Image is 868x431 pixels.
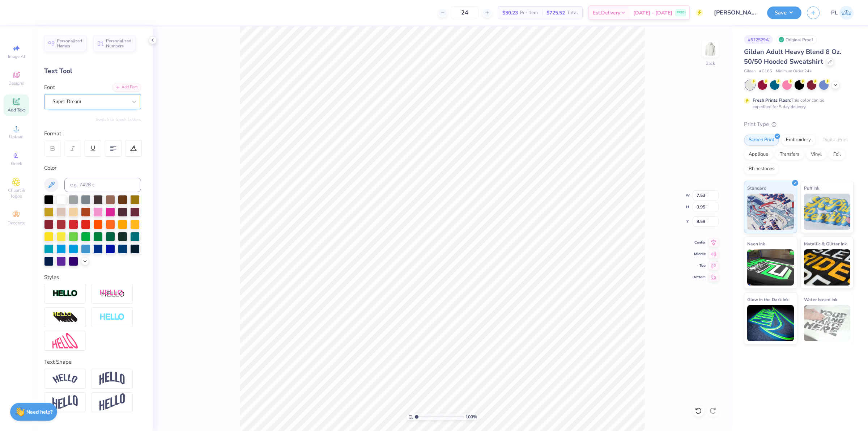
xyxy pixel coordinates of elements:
span: Clipart & logos [4,187,29,199]
span: Greek [11,161,22,166]
img: Glow in the Dark Ink [747,305,794,341]
span: $725.52 [546,9,565,17]
div: Vinyl [806,149,826,160]
img: Metallic & Glitter Ink [804,249,851,286]
div: This color can be expedited for 5 day delivery. [753,97,842,110]
span: Center [693,240,706,245]
div: Print Type [744,120,854,128]
div: Rhinestones [744,164,779,174]
span: Puff Ink [804,184,819,192]
div: Add Font [112,83,141,92]
span: Standard [747,184,766,192]
div: Color [44,164,141,172]
img: Stroke [52,290,78,298]
span: Decorate [8,220,25,226]
img: Puff Ink [804,194,851,230]
span: Metallic & Glitter Ink [804,240,847,248]
img: Rise [99,393,125,411]
span: $30.23 [502,9,518,17]
img: 3d Illusion [52,312,78,323]
span: Upload [9,134,24,140]
span: PL [831,9,838,17]
div: Digital Print [818,135,853,145]
span: 100 % [465,414,477,420]
button: Save [767,7,801,19]
img: Neon Ink [747,249,794,286]
a: PL [831,6,854,20]
div: Transfers [775,149,804,160]
span: Water based Ink [804,296,837,303]
div: Foil [829,149,846,160]
div: Embroidery [781,135,816,145]
span: Gildan Adult Heavy Blend 8 Oz. 50/50 Hooded Sweatshirt [744,47,841,66]
img: Pamela Lois Reyes [839,6,854,20]
span: Per Item [520,9,538,17]
span: [DATE] - [DATE] [633,9,672,17]
div: Styles [44,273,141,282]
span: Total [567,9,578,17]
span: Bottom [693,275,706,280]
input: Untitled Design [709,5,762,20]
strong: Need help? [26,409,52,415]
img: Water based Ink [804,305,851,341]
span: Minimum Order: 24 + [776,68,812,75]
span: Add Text [8,107,25,113]
img: Arch [99,372,125,385]
img: Arc [52,374,78,384]
img: Negative Space [99,313,125,321]
span: FREE [677,10,684,15]
div: Original Proof [776,35,817,44]
div: Text Shape [44,358,141,366]
img: Shadow [99,289,125,298]
span: Neon Ink [747,240,765,248]
span: Glow in the Dark Ink [747,296,788,303]
span: Personalized Numbers [106,38,132,48]
div: Text Tool [44,66,141,76]
img: Back [703,42,718,56]
span: Middle [693,252,706,257]
strong: Fresh Prints Flash: [753,97,791,103]
span: Image AI [8,54,25,59]
span: Designs [8,80,24,86]
div: Format [44,130,142,138]
input: – – [451,6,479,19]
div: Applique [744,149,773,160]
img: Free Distort [52,333,78,348]
input: e.g. 7428 c [64,178,141,192]
span: # G185 [759,68,772,75]
img: Flag [52,395,78,409]
div: Back [706,60,715,67]
span: Top [693,263,706,268]
span: Est. Delivery [593,9,620,17]
span: Personalized Names [57,38,82,48]
div: # 512529A [744,35,773,44]
button: Switch to Greek Letters [96,117,141,122]
img: Standard [747,194,794,230]
label: Font [44,83,55,92]
span: Gildan [744,68,756,75]
div: Screen Print [744,135,779,145]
